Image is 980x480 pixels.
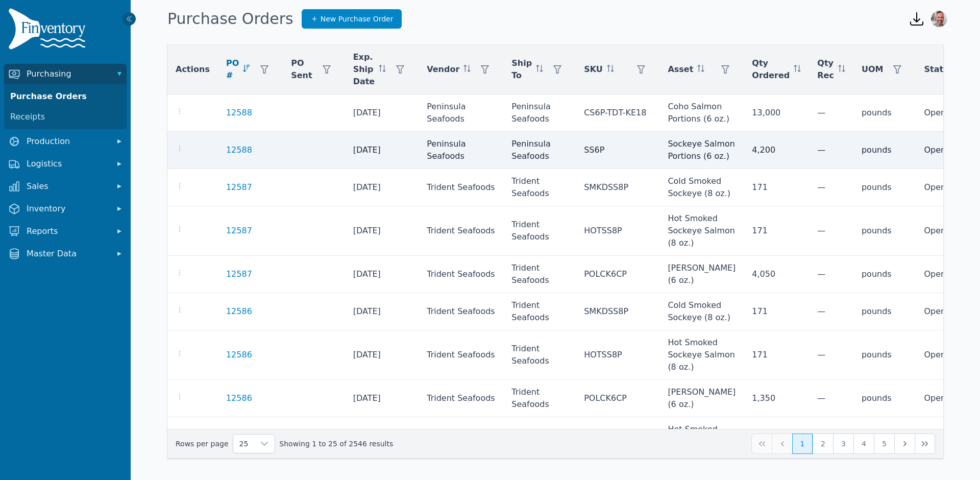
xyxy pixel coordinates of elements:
button: Sales [4,176,127,197]
button: Reports [4,221,127,242]
td: 1,350 [744,380,809,417]
h1: Purchase Orders [167,10,293,28]
td: Peninsula Seafoods [503,132,576,169]
td: Hot Smoked Sockeye Salmon (8 oz.) [659,417,744,467]
td: POLCK6CP [576,256,659,293]
td: Coho Salmon Portions (6 oz.) [659,94,744,132]
td: Cold Smoked Sockeye (8 oz.) [659,169,744,206]
td: pounds [853,132,916,169]
td: Trident Seafoods [419,169,503,206]
td: HOTSS8P [576,417,659,467]
td: 171 [744,293,809,330]
td: [PERSON_NAME] (6 oz.) [659,256,744,293]
td: pounds [853,169,916,206]
td: — [809,256,853,293]
span: Reports [27,225,108,237]
span: Status [924,63,954,76]
a: 12586 [226,392,252,404]
td: SMKDSS8P [576,169,659,206]
a: 12587 [226,268,252,280]
span: Purchasing [27,68,108,80]
span: Logistics [27,158,108,170]
td: Hot Smoked Sockeye Salmon (8 oz.) [659,206,744,256]
span: Actions [176,63,210,76]
td: — [809,206,853,256]
a: 12586 [226,349,252,361]
span: Inventory [27,203,108,215]
td: [DATE] [345,132,419,169]
span: PO Sent [291,57,312,82]
button: Purchasing [4,64,127,84]
button: Inventory [4,199,127,219]
td: [DATE] [345,94,419,132]
button: Page 3 [833,434,853,454]
td: Trident Seafoods [503,330,576,380]
td: Trident Seafoods [503,293,576,330]
td: Cold Smoked Sockeye (8 oz.) [659,293,744,330]
td: [DATE] [345,293,419,330]
td: Hot Smoked Sockeye Salmon (8 oz.) [659,330,744,380]
td: SS6P [576,132,659,169]
td: 4,050 [744,256,809,293]
td: — [809,417,853,467]
td: Trident Seafoods [419,417,503,467]
span: Ship To [511,57,532,82]
span: Qty Rec [817,57,834,82]
td: 171 [744,417,809,467]
td: [DATE] [345,169,419,206]
td: Trident Seafoods [419,256,503,293]
td: Sockeye Salmon Portions (6 oz.) [659,132,744,169]
a: 12587 [226,181,252,194]
a: Purchase Orders [6,86,125,107]
img: Finventory [8,8,90,54]
td: 4,200 [744,132,809,169]
td: [DATE] [345,417,419,467]
td: Trident Seafoods [503,206,576,256]
td: HOTSS8P [576,206,659,256]
span: Vendor [427,63,459,76]
td: — [809,132,853,169]
span: UOM [862,63,884,76]
button: Next Page [894,434,915,454]
button: Page 4 [853,434,874,454]
a: New Purchase Order [302,9,402,29]
td: pounds [853,417,916,467]
span: Production [27,135,108,148]
button: Production [4,131,127,152]
span: New Purchase Order [321,14,394,24]
td: 171 [744,169,809,206]
span: Master Data [27,248,108,260]
td: — [809,94,853,132]
td: pounds [853,256,916,293]
td: [DATE] [345,256,419,293]
td: Trident Seafoods [503,380,576,417]
span: Qty Ordered [752,57,790,82]
td: 171 [744,206,809,256]
td: Peninsula Seafoods [419,94,503,132]
button: Page 5 [874,434,894,454]
button: Page 1 [792,434,813,454]
td: [PERSON_NAME] (6 oz.) [659,380,744,417]
a: 12588 [226,107,252,119]
td: pounds [853,94,916,132]
td: 171 [744,330,809,380]
td: Trident Seafoods [419,293,503,330]
td: HOTSS8P [576,330,659,380]
td: Peninsula Seafoods [419,132,503,169]
a: 12586 [226,305,252,318]
td: — [809,169,853,206]
td: pounds [853,380,916,417]
td: Trident Seafoods [503,169,576,206]
span: Exp. Ship Date [353,51,375,88]
td: [DATE] [345,330,419,380]
button: Logistics [4,154,127,174]
td: 13,000 [744,94,809,132]
td: — [809,293,853,330]
button: Master Data [4,244,127,264]
td: Trident Seafoods [503,417,576,467]
td: [DATE] [345,206,419,256]
td: pounds [853,206,916,256]
button: Page 2 [813,434,833,454]
span: Rows per page [233,435,255,453]
td: — [809,330,853,380]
